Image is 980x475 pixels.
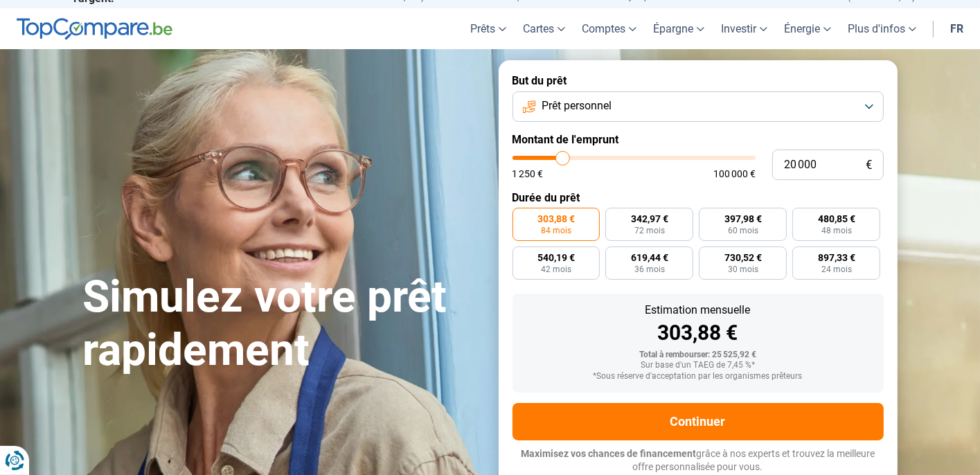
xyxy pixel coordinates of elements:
[513,74,884,87] label: But du prêt
[524,323,873,343] div: 303,88 €
[524,350,873,360] div: Total à rembourser: 25 525,92 €
[541,265,571,274] span: 42 mois
[541,226,571,235] span: 84 mois
[513,91,884,122] button: Prêt personnel
[513,169,544,179] span: 1 250 €
[634,265,665,274] span: 36 mois
[728,265,758,274] span: 30 mois
[462,8,515,49] a: Prêts
[515,8,573,49] a: Cartes
[524,305,873,316] div: Estimation mensuelle
[634,226,665,235] span: 72 mois
[524,361,873,370] div: Sur base d'un TAEG de 7,45 %*
[713,169,756,179] span: 100 000 €
[839,8,925,49] a: Plus d'infos
[818,253,855,262] span: 897,33 €
[573,8,645,49] a: Comptes
[866,159,873,171] span: €
[542,98,612,114] span: Prêt personnel
[713,8,776,49] a: Investir
[631,253,668,262] span: 619,44 €
[513,191,884,204] label: Durée du prêt
[631,214,668,224] span: 342,97 €
[821,226,852,235] span: 48 mois
[537,214,575,224] span: 303,88 €
[537,253,575,262] span: 540,19 €
[821,265,852,274] span: 24 mois
[776,8,839,49] a: Énergie
[83,271,482,377] h1: Simulez votre prêt rapidement
[728,226,758,235] span: 60 mois
[524,372,873,382] div: *Sous réserve d'acceptation par les organismes prêteurs
[724,253,762,262] span: 730,52 €
[513,133,884,146] label: Montant de l'emprunt
[818,214,855,224] span: 480,85 €
[513,403,884,440] button: Continuer
[521,448,696,459] span: Maximisez vos chances de financement
[17,18,172,40] img: TopCompare
[942,8,972,49] a: fr
[513,447,884,474] p: grâce à nos experts et trouvez la meilleure offre personnalisée pour vous.
[724,214,762,224] span: 397,98 €
[645,8,713,49] a: Épargne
